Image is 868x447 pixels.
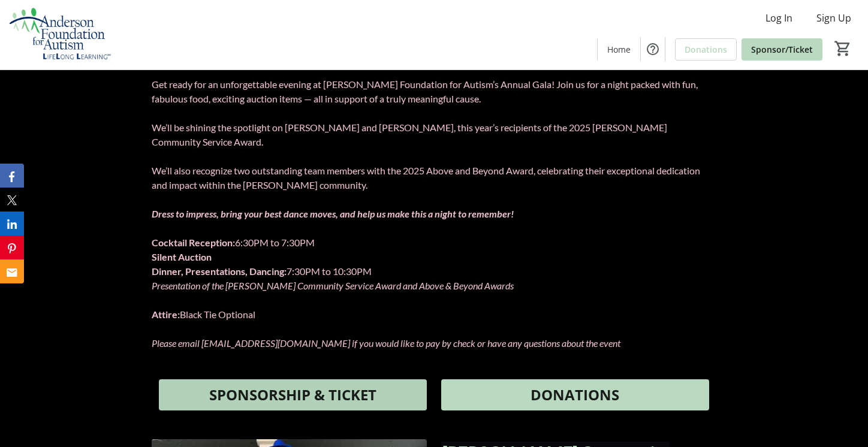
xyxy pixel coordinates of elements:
[152,122,667,147] span: We’ll be shining the spotlight on [PERSON_NAME] and [PERSON_NAME], this year’s recipients of the ...
[531,384,619,406] span: DONATIONS
[685,43,727,56] span: Donations
[641,37,665,61] button: Help
[180,309,255,320] span: Black Tie Optional
[287,265,372,277] span: 7:30PM to 10:30PM
[7,5,114,65] img: Anderson Foundation for Autism 's Logo
[832,38,854,59] button: Cart
[152,78,698,104] span: Get ready for an unforgettable evening at [PERSON_NAME] Foundation for Autism’s Annual Gala! Join...
[675,38,737,61] a: Donations
[152,265,287,277] strong: Dinner, Presentations, Dancing:
[235,237,315,248] span: 6:30PM to 7:30PM
[152,237,235,248] strong: Cocktail Reception:
[152,251,212,262] strong: Silent Auction
[152,280,514,291] em: Presentation of the [PERSON_NAME] Community Service Award and Above & Beyond Awards
[209,384,376,406] span: SPONSORSHIP & TICKET
[756,8,802,28] button: Log In
[159,379,427,410] button: SPONSORSHIP & TICKET
[441,379,709,410] button: DONATIONS
[765,11,792,25] span: Log In
[152,309,180,320] strong: Attire:
[152,337,620,349] em: Please email [EMAIL_ADDRESS][DOMAIN_NAME] if you would like to pay by check or have any questions...
[607,43,631,56] span: Home
[751,43,813,56] span: Sponsor/Ticket
[152,165,700,191] span: We’ll also recognize two outstanding team members with the 2025 Above and Beyond Award, celebrati...
[816,11,851,25] span: Sign Up
[742,38,822,61] a: Sponsor/Ticket
[152,208,514,219] em: Dress to impress, bring your best dance moves, and help us make this a night to remember!
[598,38,640,61] a: Home
[807,8,861,28] button: Sign Up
